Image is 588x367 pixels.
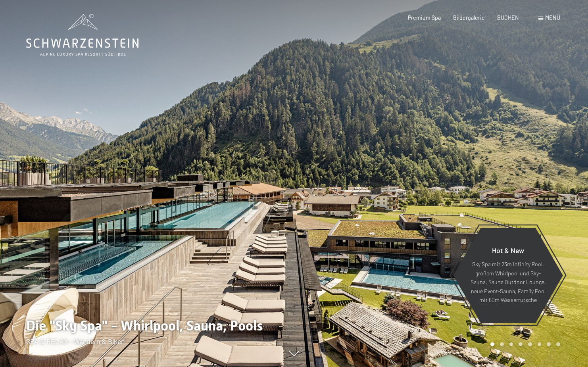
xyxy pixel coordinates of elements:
[470,260,546,305] p: Sky Spa mit 23m Infinity Pool, großem Whirlpool und Sky-Sauna, Sauna Outdoor Lounge, neue Event-S...
[547,342,551,346] div: Carousel Page 7
[453,227,563,323] a: Hot & New Sky Spa mit 23m Infinity Pool, großem Whirlpool und Sky-Sauna, Sauna Outdoor Lounge, ne...
[497,14,519,21] a: BUCHEN
[545,14,560,21] span: Menü
[490,342,494,346] div: Carousel Page 1 (Current Slide)
[408,14,441,21] a: Premium Spa
[538,342,542,346] div: Carousel Page 6
[492,246,524,255] span: Hot & New
[509,342,513,346] div: Carousel Page 3
[528,342,532,346] div: Carousel Page 5
[453,14,485,21] a: Bildergalerie
[519,342,523,346] div: Carousel Page 4
[500,342,504,346] div: Carousel Page 2
[556,342,560,346] div: Carousel Page 8
[488,342,560,346] div: Carousel Pagination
